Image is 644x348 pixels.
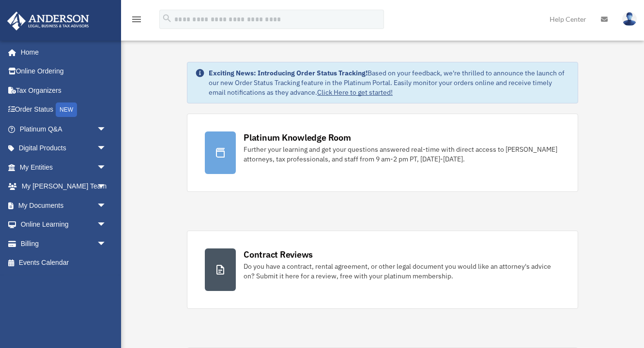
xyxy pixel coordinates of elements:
[97,196,116,216] span: arrow_drop_down
[244,261,560,281] div: Do you have a contract, rental agreement, or other legal document you would like an attorney's ad...
[131,17,142,25] a: menu
[7,177,121,196] a: My [PERSON_NAME] Teamarrow_drop_down
[97,177,116,197] span: arrow_drop_down
[7,81,121,100] a: Tax Organizers
[7,100,121,120] a: Order StatusNEW
[244,248,313,261] div: Contract Reviews
[4,12,92,30] img: Anderson Advisors Platinum Portal
[7,196,121,215] a: My Documentsarrow_drop_down
[7,158,121,177] a: My Entitiesarrow_drop_down
[622,12,637,26] img: User Pic
[7,234,121,253] a: Billingarrow_drop_down
[209,68,570,97] div: Based on your feedback, we're thrilled to announce the launch of our new Order Status Tracking fe...
[7,62,121,81] a: Online Ordering
[97,139,116,159] span: arrow_drop_down
[131,14,142,25] i: menu
[187,231,578,309] a: Contract Reviews Do you have a contract, rental agreement, or other legal document you would like...
[7,119,121,139] a: Platinum Q&Aarrow_drop_down
[244,131,351,144] div: Platinum Knowledge Room
[97,158,116,177] span: arrow_drop_down
[97,215,116,235] span: arrow_drop_down
[244,145,560,164] div: Further your learning and get your questions answered real-time with direct access to [PERSON_NAM...
[317,88,393,97] a: Click Here to get started!
[97,234,116,254] span: arrow_drop_down
[7,139,121,158] a: Digital Productsarrow_drop_down
[97,119,116,139] span: arrow_drop_down
[162,13,172,24] i: search
[209,69,368,77] strong: Exciting News: Introducing Order Status Tracking!
[7,43,116,62] a: Home
[56,102,77,117] div: NEW
[7,215,121,234] a: Online Learningarrow_drop_down
[7,253,121,273] a: Events Calendar
[187,114,578,192] a: Platinum Knowledge Room Further your learning and get your questions answered real-time with dire...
